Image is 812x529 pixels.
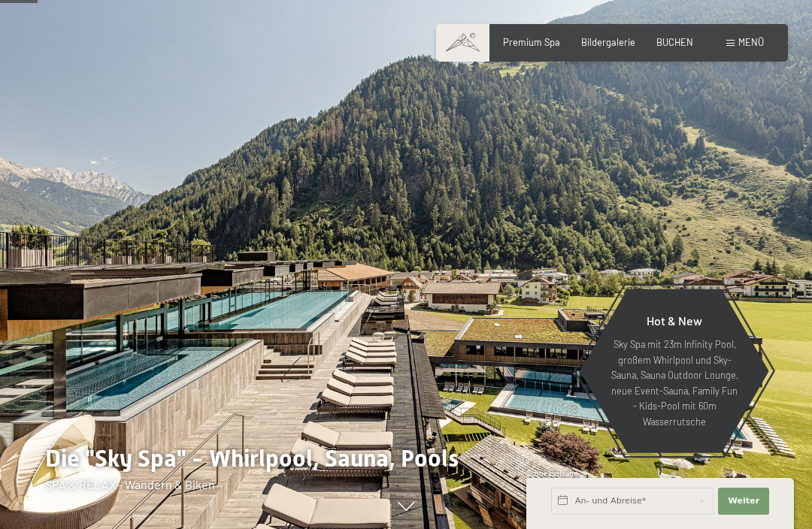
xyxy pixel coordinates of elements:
a: BUCHEN [656,36,693,48]
span: Schnellanfrage [526,469,578,478]
button: Weiter [718,488,769,515]
p: Sky Spa mit 23m Infinity Pool, großem Whirlpool und Sky-Sauna, Sauna Outdoor Lounge, neue Event-S... [609,337,740,429]
span: Hot & New [647,313,702,328]
span: Menü [738,36,764,48]
a: Bildergalerie [581,36,635,48]
span: Weiter [728,495,759,507]
a: Premium Spa [503,36,560,48]
a: Hot & New Sky Spa mit 23m Infinity Pool, großem Whirlpool und Sky-Sauna, Sauna Outdoor Lounge, ne... [579,289,770,454]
